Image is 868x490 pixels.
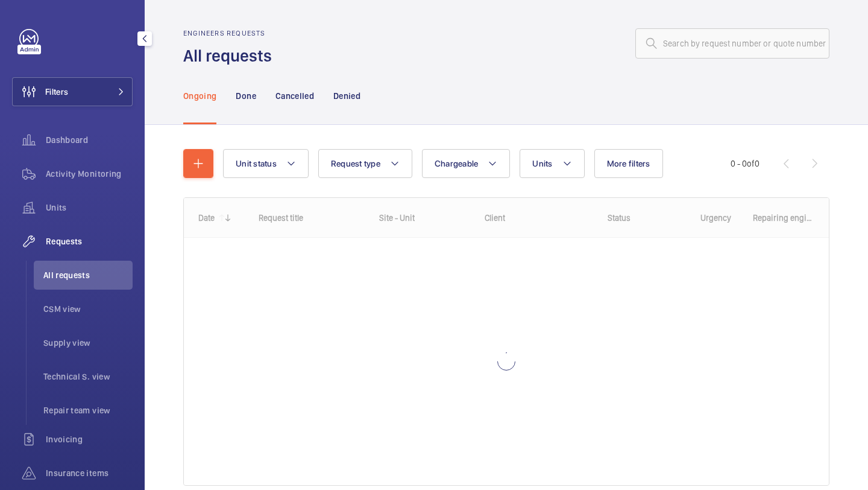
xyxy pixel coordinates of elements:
[46,168,133,180] span: Activity Monitoring
[46,433,133,445] span: Invoicing
[635,28,829,59] input: Search by request number or quote number
[43,303,133,315] span: CSM view
[532,159,552,168] span: Units
[435,159,479,168] span: Chargeable
[275,90,314,102] p: Cancelled
[46,467,133,479] span: Insurance items
[236,90,256,102] p: Done
[731,159,759,168] span: 0 - 0 0
[331,159,380,168] span: Request type
[45,86,68,98] span: Filters
[236,159,277,168] span: Unit status
[43,404,133,416] span: Repair team view
[43,269,133,281] span: All requests
[183,29,279,37] h2: Engineers requests
[607,159,650,168] span: More filters
[333,90,360,102] p: Denied
[183,90,216,102] p: Ongoing
[46,235,133,247] span: Requests
[183,45,279,67] h1: All requests
[747,159,755,168] span: of
[12,77,133,106] button: Filters
[43,337,133,349] span: Supply view
[422,149,511,178] button: Chargeable
[223,149,309,178] button: Unit status
[520,149,584,178] button: Units
[46,134,133,146] span: Dashboard
[318,149,412,178] button: Request type
[43,371,133,383] span: Technical S. view
[594,149,663,178] button: More filters
[46,202,133,214] span: Units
